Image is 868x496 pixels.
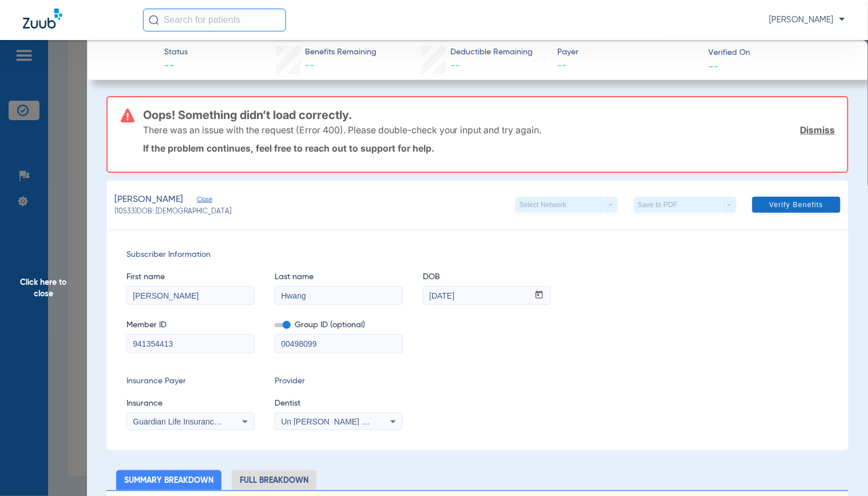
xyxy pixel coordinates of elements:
img: Zuub Logo [23,9,62,29]
span: -- [164,59,188,73]
span: Subscriber Information [126,249,829,261]
iframe: Chat Widget [811,441,868,496]
span: Last name [275,271,403,283]
span: Verified On [708,47,849,59]
button: Verify Benefits [752,197,841,213]
img: Search Icon [149,15,159,25]
span: Payer [558,46,699,58]
a: Dismiss [800,124,835,136]
span: -- [708,60,719,72]
span: Insurance [126,398,255,410]
span: Deductible Remaining [451,46,533,58]
span: Dentist [275,398,403,410]
span: (10533) DOB: [DEMOGRAPHIC_DATA] [114,207,231,217]
span: -- [558,59,699,73]
li: Summary Breakdown [116,470,221,490]
span: First name [126,271,255,283]
h3: Oops! Something didn’t load correctly. [143,109,835,121]
span: [PERSON_NAME] [114,193,183,207]
span: Member ID [126,319,255,331]
input: Search for patients [143,9,286,31]
img: error-icon [121,109,134,122]
span: Un [PERSON_NAME] D.d.s. 1538171780 [281,417,429,426]
span: Group ID (optional) [275,319,403,331]
span: Status [164,46,188,58]
button: Open calendar [528,287,550,305]
p: If the problem continues, feel free to reach out to support for help. [143,142,835,154]
span: Insurance Payer [126,375,255,387]
span: -- [306,61,315,70]
span: Close [197,196,207,207]
p: There was an issue with the request (Error 400). Please double-check your input and try again. [143,124,542,136]
span: [PERSON_NAME] [770,14,845,26]
span: DOB [423,271,551,283]
span: Benefits Remaining [306,46,377,58]
span: Guardian Life Insurance Co. Of America [133,417,275,426]
span: -- [451,61,460,70]
li: Full Breakdown [232,470,316,490]
span: Provider [275,375,403,387]
span: Verify Benefits [770,200,824,209]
